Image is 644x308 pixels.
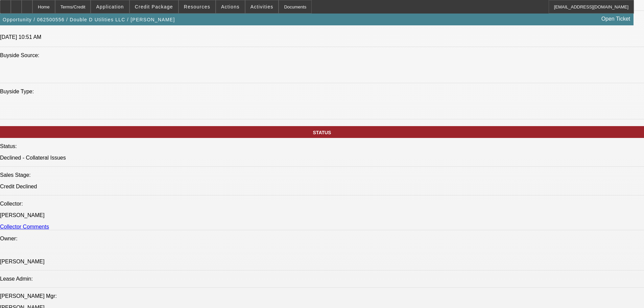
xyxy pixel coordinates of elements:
span: Credit Package [135,4,173,9]
span: STATUS [313,130,331,135]
span: Activities [251,4,273,9]
span: Opportunity / 062500556 / Double D Utilities LLC / [PERSON_NAME] [3,17,175,22]
span: Resources [184,4,210,9]
span: Actions [221,4,240,9]
button: Activities [245,0,279,13]
a: Open Ticket [599,13,633,25]
span: Application [96,4,124,9]
button: Resources [179,0,215,13]
button: Actions [216,0,245,13]
button: Credit Package [130,0,178,13]
button: Application [91,0,129,13]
